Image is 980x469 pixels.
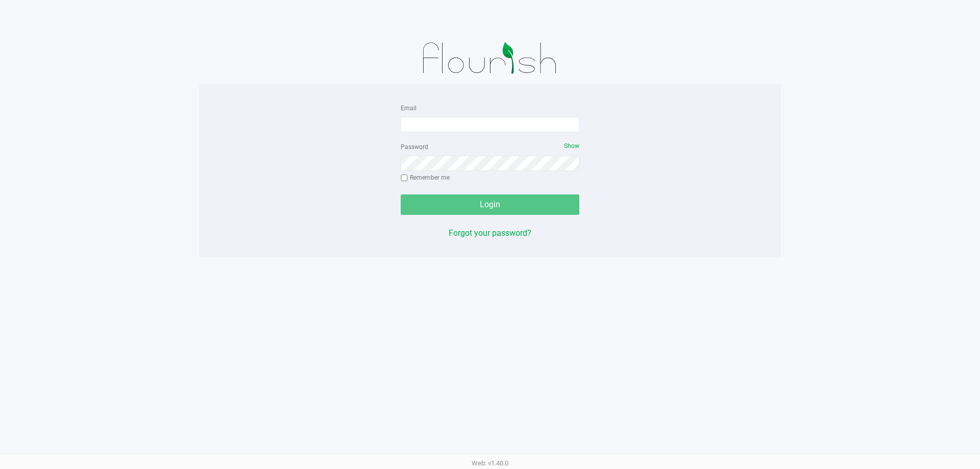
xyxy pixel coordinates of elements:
label: Password [401,142,428,152]
span: Show [564,142,579,150]
input: Remember me [401,175,408,182]
label: Email [401,104,416,113]
button: Forgot your password? [449,227,531,239]
label: Remember me [401,173,450,182]
span: Web: v1.40.0 [472,459,508,467]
